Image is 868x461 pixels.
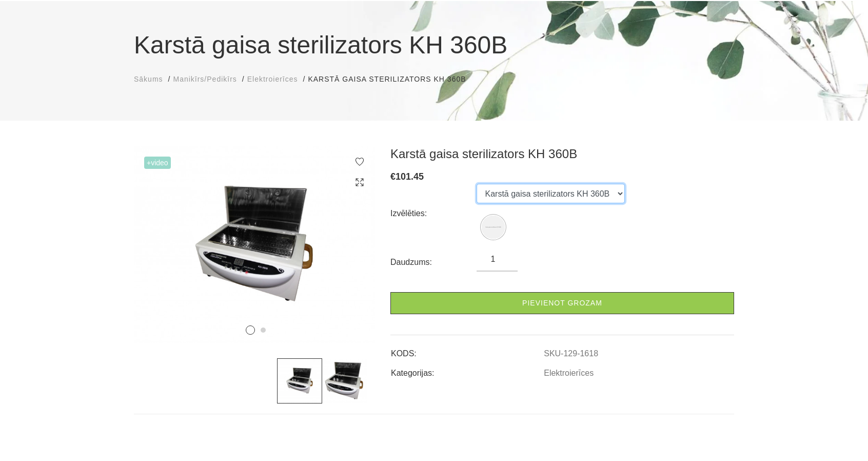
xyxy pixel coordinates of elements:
button: 2 of 2 [261,328,266,333]
a: Pievienot grozam [390,292,734,314]
span: Sākums [134,75,163,83]
span: 101.45 [396,171,424,182]
span: € [390,171,396,182]
li: Karstā gaisa sterilizators KH 360B [308,74,476,85]
td: Kategorijas: [390,360,543,379]
a: Manikīrs/Pedikīrs [173,74,236,85]
img: ... [277,358,322,404]
td: KODS: [390,340,543,360]
img: ... [322,358,367,404]
img: ... [134,146,375,343]
span: Elektroierīces [247,75,298,83]
div: Izvēlēties: [390,205,477,222]
a: SKU-129-1618 [544,349,598,358]
span: Manikīrs/Pedikīrs [173,75,236,83]
span: +Video [144,157,171,169]
h1: Karstā gaisa sterilizators KH 360B [134,27,734,64]
button: 1 of 2 [246,325,255,335]
a: Elektroierīces [247,74,298,85]
a: Elektroierīces [544,369,594,378]
h3: Karstā gaisa sterilizators KH 360B [390,146,734,162]
a: Sākums [134,74,163,85]
div: Daudzums: [390,254,477,271]
img: Karstā gaisa sterilizators KH 360B [482,216,505,239]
